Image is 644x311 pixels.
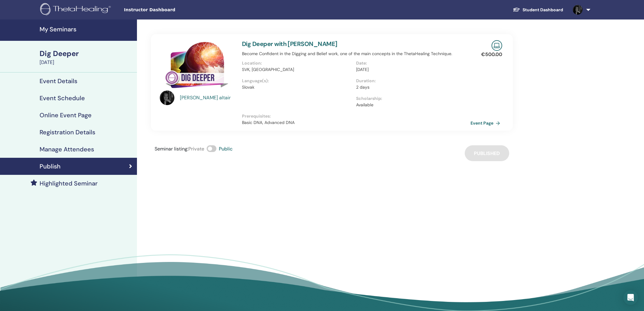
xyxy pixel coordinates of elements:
[242,40,338,48] a: Dig Deeper with [PERSON_NAME]
[40,94,85,102] h4: Event Schedule
[356,78,467,84] p: Duration :
[36,48,137,66] a: Dig Deeper[DATE]
[356,84,467,90] p: 2 days
[242,84,352,90] p: Slovak
[40,180,98,187] h4: Highlighted Seminar
[356,60,467,66] p: Date :
[242,113,471,119] p: Prerequisites :
[623,290,638,305] div: Open Intercom Messenger
[492,40,502,51] img: Live Online Seminar
[356,95,467,102] p: Scholarship :
[40,59,133,66] div: [DATE]
[242,78,352,84] p: Language(s) :
[124,7,215,13] span: Instructor Dashboard
[40,146,94,153] h4: Manage Attendees
[160,90,174,105] img: default.jpg
[242,66,352,73] p: SVK, [GEOGRAPHIC_DATA]
[40,3,113,17] img: logo.png
[40,48,133,59] div: Dig Deeper
[242,119,471,126] p: Basic DNA, Advanced DNA
[40,77,77,85] h4: Event Details
[513,7,520,12] img: graduation-cap-white.svg
[160,40,235,92] img: Dig Deeper
[40,163,61,170] h4: Publish
[508,4,568,16] a: Student Dashboard
[471,118,502,128] a: Event Page
[40,129,95,136] h4: Registration Details
[40,111,92,119] h4: Online Event Page
[40,26,133,33] h4: My Seminars
[573,5,583,15] img: default.jpg
[481,51,502,58] p: € 500.00
[242,51,471,57] p: Become Confident in the Digging and Belief work, one of the main concepts in the ThetaHealing Tec...
[219,146,233,152] span: Public
[356,66,467,73] p: [DATE]
[188,146,204,152] span: Private
[242,60,352,66] p: Location :
[155,146,188,152] span: Seminar listing :
[180,94,236,101] a: [PERSON_NAME] altair
[356,102,467,108] p: Available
